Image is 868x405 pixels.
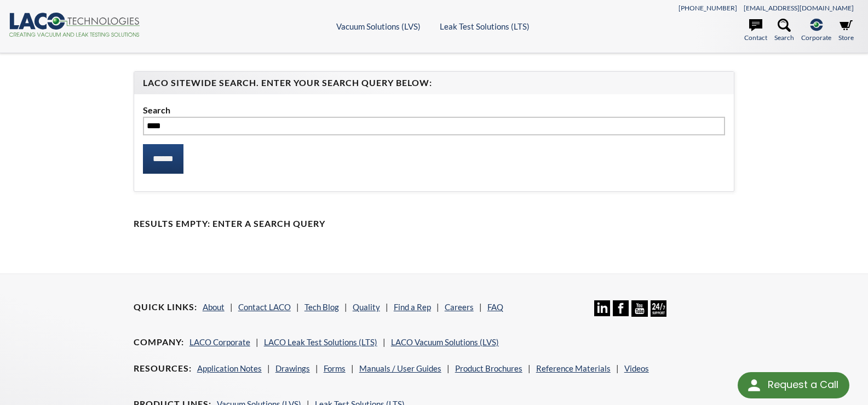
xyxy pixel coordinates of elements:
a: Store [838,19,854,43]
a: LACO Leak Test Solutions (LTS) [264,337,377,347]
h4: LACO Sitewide Search. Enter your Search Query Below: [143,77,726,89]
a: Drawings [275,363,310,373]
h4: Quick Links [134,301,197,313]
h4: Resources [134,363,192,374]
a: Application Notes [197,363,262,373]
div: Request a Call [768,372,838,397]
a: Manuals / User Guides [359,363,441,373]
a: Forms [324,363,346,373]
a: Tech Blog [304,302,339,312]
a: [EMAIL_ADDRESS][DOMAIN_NAME] [744,4,854,12]
a: Vacuum Solutions (LVS) [336,21,421,31]
h4: Results Empty: Enter a Search Query [134,218,735,230]
a: LACO Corporate [189,337,250,347]
img: round button [745,377,763,394]
a: Careers [445,302,474,312]
img: 24/7 Support Icon [651,300,666,316]
a: FAQ [487,302,503,312]
div: Request a Call [738,372,849,398]
span: Corporate [801,32,831,43]
label: Search [143,103,726,117]
a: Search [774,19,794,43]
a: LACO Vacuum Solutions (LVS) [391,337,499,347]
h4: Company [134,336,184,348]
a: Contact LACO [238,302,291,312]
a: Leak Test Solutions (LTS) [440,21,530,31]
a: Videos [624,363,649,373]
a: Product Brochures [455,363,522,373]
a: Contact [744,19,767,43]
a: Quality [353,302,380,312]
a: Reference Materials [536,363,611,373]
a: 24/7 Support [651,309,666,318]
a: Find a Rep [394,302,431,312]
a: [PHONE_NUMBER] [679,4,737,12]
a: About [203,302,225,312]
